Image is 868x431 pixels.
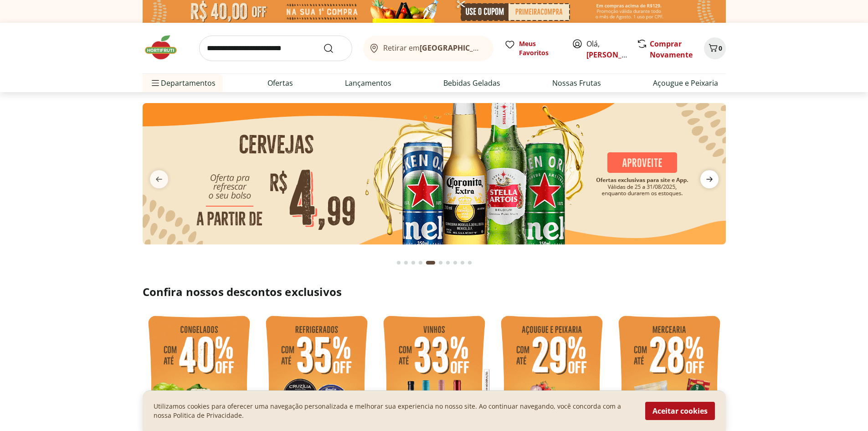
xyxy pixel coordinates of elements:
a: Nossas Frutas [552,78,601,88]
span: Departamentos [150,72,216,94]
a: Comprar Novamente [650,39,693,60]
button: Go to page 10 from fs-carousel [466,252,473,274]
a: Lançamentos [345,78,391,88]
button: Submit Search [323,43,345,54]
a: Bebidas Geladas [443,78,500,88]
img: Hortifruti [143,34,188,61]
button: Go to page 7 from fs-carousel [444,252,452,274]
button: Carrinho [704,37,726,59]
b: [GEOGRAPHIC_DATA]/[GEOGRAPHIC_DATA] [420,43,573,53]
p: Utilizamos cookies para oferecer uma navegação personalizada e melhorar sua experiencia no nosso ... [154,402,634,420]
span: 0 [719,44,722,52]
a: Açougue e Peixaria [653,78,718,88]
button: Go to page 2 from fs-carousel [402,252,410,274]
button: Go to page 8 from fs-carousel [452,252,459,274]
img: cervejas [143,103,726,244]
button: Current page from fs-carousel [424,252,437,274]
button: Go to page 1 from fs-carousel [395,252,402,274]
span: Meus Favoritos [519,39,561,57]
button: Go to page 3 from fs-carousel [410,252,417,274]
button: Retirar em[GEOGRAPHIC_DATA]/[GEOGRAPHIC_DATA] [363,36,493,61]
button: Go to page 6 from fs-carousel [437,252,444,274]
a: Ofertas [267,78,293,88]
input: search [199,36,352,61]
span: Olá, [586,38,627,60]
h2: Confira nossos descontos exclusivos [143,285,726,299]
button: Go to page 9 from fs-carousel [459,252,466,274]
button: Menu [150,72,161,94]
button: previous [143,170,175,188]
a: Meus Favoritos [504,39,561,57]
span: Retirar em [383,44,484,52]
button: Go to page 4 from fs-carousel [417,252,424,274]
a: [PERSON_NAME] [586,50,646,60]
button: next [693,170,726,188]
button: Aceitar cookies [645,402,715,420]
